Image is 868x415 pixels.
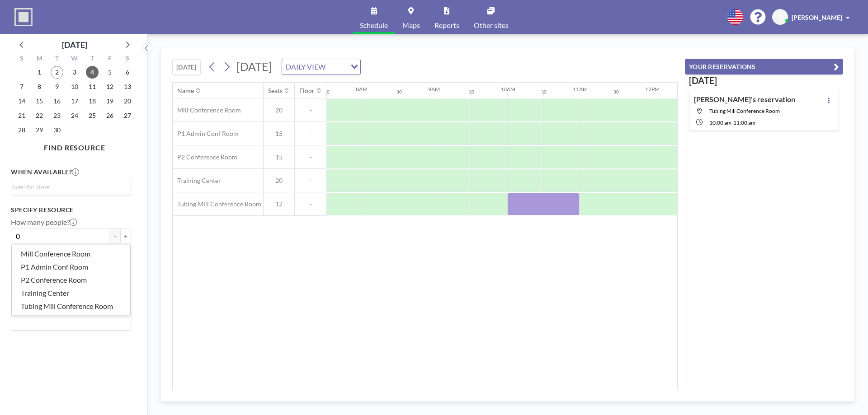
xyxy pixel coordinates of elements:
[104,95,116,107] span: Friday, September 19, 2025
[236,60,272,73] span: [DATE]
[264,200,294,208] span: 12
[109,228,120,244] button: -
[264,153,294,161] span: 15
[12,287,130,300] li: Training Center
[295,130,326,138] span: -
[120,228,131,244] button: +
[104,80,116,93] span: Friday, September 12, 2025
[12,300,130,313] li: Tubing Mill Conference Room
[11,140,138,152] h4: FIND RESOURCE
[173,106,241,114] span: Mill Conference Room
[11,251,28,260] label: Floor
[573,86,588,93] div: 11AM
[685,59,843,75] button: YOUR RESERVATIONS
[299,87,315,95] div: Floor
[15,109,28,122] span: Sunday, September 21, 2025
[48,53,66,65] div: T
[613,89,619,95] div: 30
[33,109,46,122] span: Monday, September 22, 2025
[434,22,459,29] span: Reports
[86,80,99,93] span: Thursday, September 11, 2025
[173,200,261,208] span: Tubing Mill Conference Room
[15,95,28,107] span: Sunday, September 14, 2025
[118,53,136,65] div: S
[121,109,134,122] span: Saturday, September 27, 2025
[12,261,130,274] li: P1 Admin Conf Room
[709,119,731,126] span: 10:00 AM
[31,53,48,65] div: M
[792,14,842,21] span: [PERSON_NAME]
[173,153,237,161] span: P2 Conference Room
[51,80,63,93] span: Tuesday, September 9, 2025
[268,87,283,95] div: Seats
[264,177,294,185] span: 20
[11,303,29,312] label: Name
[86,95,99,107] span: Thursday, September 18, 2025
[295,200,326,208] span: -
[177,87,194,95] div: Name
[11,218,77,227] label: How many people?
[282,59,360,75] div: Search for option
[11,180,131,194] div: Search for option
[101,53,118,65] div: F
[121,95,134,107] span: Saturday, September 20, 2025
[694,95,795,104] h4: [PERSON_NAME]'s reservation
[328,61,345,73] input: Search for option
[474,22,509,29] span: Other sites
[83,53,101,65] div: T
[33,124,46,136] span: Monday, September 29, 2025
[33,66,46,79] span: Monday, September 1, 2025
[428,86,440,93] div: 9AM
[121,66,134,79] span: Saturday, September 6, 2025
[689,75,839,86] h3: [DATE]
[86,109,99,122] span: Thursday, September 25, 2025
[469,89,474,95] div: 30
[360,22,388,29] span: Schedule
[731,119,733,126] span: -
[15,124,28,136] span: Sunday, September 28, 2025
[295,153,326,161] span: -
[12,317,126,328] input: Search for option
[14,8,33,26] img: organization-logo
[709,107,780,114] span: Tubing Mill Conference Room
[12,247,130,261] li: Mill Conference Room
[68,95,81,107] span: Wednesday, September 17, 2025
[284,61,327,73] span: DAILY VIEW
[11,269,26,278] label: Type
[356,86,368,93] div: 8AM
[68,66,81,79] span: Wednesday, September 3, 2025
[541,89,547,95] div: 30
[172,59,201,75] button: [DATE]
[12,182,126,192] input: Search for option
[264,106,294,114] span: 20
[11,315,131,330] div: Search for option
[51,109,63,122] span: Tuesday, September 23, 2025
[11,206,131,214] h3: Specify resource
[173,177,221,185] span: Training Center
[13,53,31,65] div: S
[51,124,63,136] span: Tuesday, September 30, 2025
[121,80,134,93] span: Saturday, September 13, 2025
[645,86,660,93] div: 12PM
[733,119,755,126] span: 11:00 AM
[104,66,116,79] span: Friday, September 5, 2025
[15,80,28,93] span: Sunday, September 7, 2025
[68,80,81,93] span: Wednesday, September 10, 2025
[324,89,330,95] div: 30
[500,86,515,93] div: 10AM
[62,38,87,51] div: [DATE]
[173,130,239,138] span: P1 Admin Conf Room
[264,130,294,138] span: 15
[12,274,130,287] li: P2 Conference Room
[396,89,402,95] div: 30
[33,95,46,107] span: Monday, September 15, 2025
[51,95,63,107] span: Tuesday, September 16, 2025
[51,66,63,79] span: Tuesday, September 2, 2025
[66,53,84,65] div: W
[33,80,46,93] span: Monday, September 8, 2025
[777,13,784,21] span: JV
[295,177,326,185] span: -
[86,66,99,79] span: Thursday, September 4, 2025
[68,109,81,122] span: Wednesday, September 24, 2025
[295,106,326,114] span: -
